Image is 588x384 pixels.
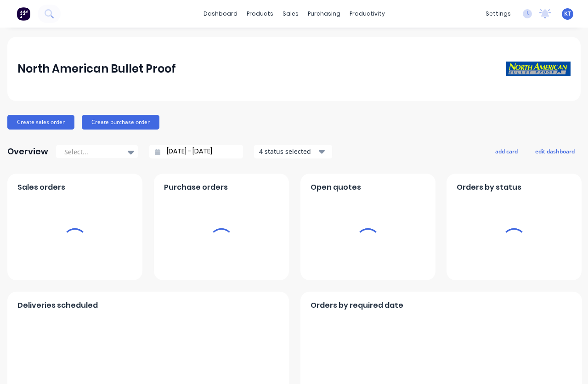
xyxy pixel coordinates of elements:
[82,115,159,130] button: Create purchase order
[242,7,278,21] div: products
[199,7,242,21] a: dashboard
[457,182,521,193] span: Orders by status
[278,7,303,21] div: sales
[17,7,30,21] img: Factory
[564,10,571,18] span: KT
[311,300,403,311] span: Orders by required date
[7,142,48,161] div: Overview
[303,7,345,21] div: purchasing
[481,7,515,21] div: settings
[17,182,65,193] span: Sales orders
[164,182,228,193] span: Purchase orders
[489,145,524,157] button: add card
[506,62,571,76] img: North American Bullet Proof
[17,300,98,311] span: Deliveries scheduled
[17,60,176,78] div: North American Bullet Proof
[529,145,581,157] button: edit dashboard
[259,147,317,156] div: 4 status selected
[311,182,361,193] span: Open quotes
[254,145,332,158] button: 4 status selected
[345,7,390,21] div: productivity
[7,115,74,130] button: Create sales order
